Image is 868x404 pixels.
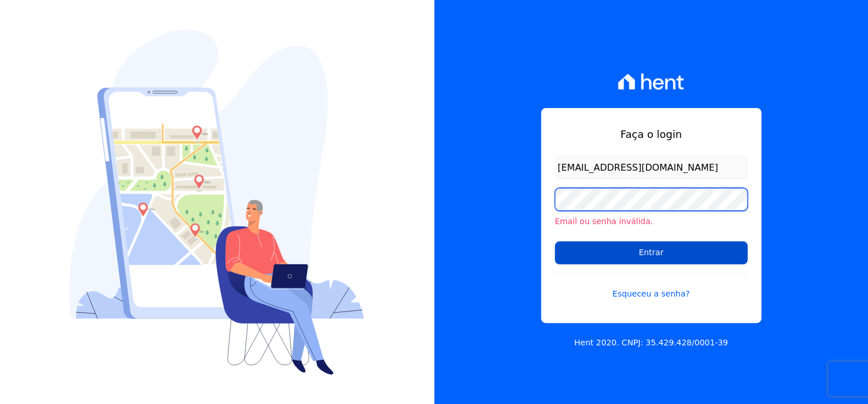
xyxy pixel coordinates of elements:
[574,337,728,349] p: Hent 2020. CNPJ: 35.429.428/0001-39
[555,241,748,264] input: Entrar
[555,126,748,142] h1: Faça o login
[69,29,364,375] img: Login
[555,156,748,179] input: Email
[555,216,748,228] li: Email ou senha inválida.
[555,274,748,300] a: Esqueceu a senha?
